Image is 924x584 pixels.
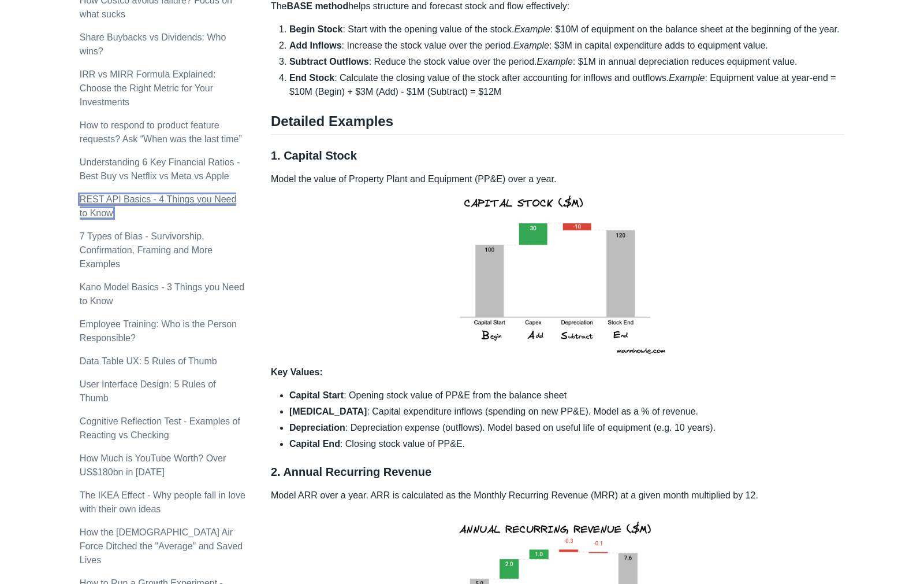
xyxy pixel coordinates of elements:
[271,149,844,163] h3: 1. Capital Stock
[80,416,240,440] a: Cognitive Reflection Test - Examples of Reacting vs Checking
[289,40,342,50] strong: Add Inflows
[289,421,844,435] li: : Depreciation expense (outflows). Model based on useful life of equipment (e.g. 10 years).
[289,405,844,419] li: : Capital expenditure inflows (spending on new PP&E). Model as a % of revenue.
[80,527,243,565] a: How the [DEMOGRAPHIC_DATA] Air Force Ditched the "Average" and Saved Lives
[271,367,323,377] strong: Key Values:
[514,24,550,34] em: Example
[289,437,844,451] li: : Closing stock value of PP&E.
[80,120,242,144] a: How to respond to product feature requests? Ask “When was the last time”
[80,69,216,107] a: IRR vs MIRR Formula Explained: Choose the Right Metric for Your Investments
[271,172,844,379] p: Model the value of Property Plant and Equipment (PP&E) over a year.
[286,1,348,11] strong: BASE method
[289,55,844,69] li: : Reduce the stock value over the period. : $1M in annual depreciation reduces equipment value.
[669,73,705,83] em: Example
[80,231,213,269] a: 7 Types of Bias - Survivorship, Confirmation, Framing and More Examples
[80,282,244,306] a: Kano Model Basics - 3 Things you Need to Know
[432,186,684,365] img: capital stock
[271,465,844,479] h3: 2. Annual Recurring Revenue
[80,453,226,477] a: How Much is YouTube Worth? Over US$180bn in [DATE]
[80,194,237,218] a: REST API Basics - 4 Things you Need to Know
[289,24,342,34] strong: Begin Stock
[80,157,240,181] a: Understanding 6 Key Financial Ratios - Best Buy vs Netflix vs Meta vs Apple
[80,319,237,343] a: Employee Training: Who is the Person Responsible?
[289,73,334,83] strong: End Stock
[271,489,844,502] p: Model ARR over a year. ARR is calculated as the Monthly Recurring Revenue (MRR) at a given month ...
[513,40,549,50] em: Example
[80,490,245,514] a: The IKEA Effect - Why people fall in love with their own ideas
[289,439,340,449] strong: Capital End
[537,57,573,66] em: Example
[289,23,844,36] li: : Start with the opening value of the stock. : $10M of equipment on the balance sheet at the begi...
[80,379,216,403] a: User Interface Design: 5 Rules of Thumb
[80,356,217,366] a: Data Table UX: 5 Rules of Thumb
[289,57,369,66] strong: Subtract Outflows
[80,32,226,56] a: Share Buybacks vs Dividends: Who wins?
[289,423,345,433] strong: Depreciation
[289,406,367,416] strong: [MEDICAL_DATA]
[289,389,844,402] li: : Opening stock value of PP&E from the balance sheet
[289,390,344,400] strong: Capital Start
[271,113,844,135] h2: Detailed Examples
[289,39,844,53] li: : Increase the stock value over the period. : $3M in capital expenditure adds to equipment value.
[289,71,844,99] li: : Calculate the closing value of the stock after accounting for inflows and outflows. : Equipment...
